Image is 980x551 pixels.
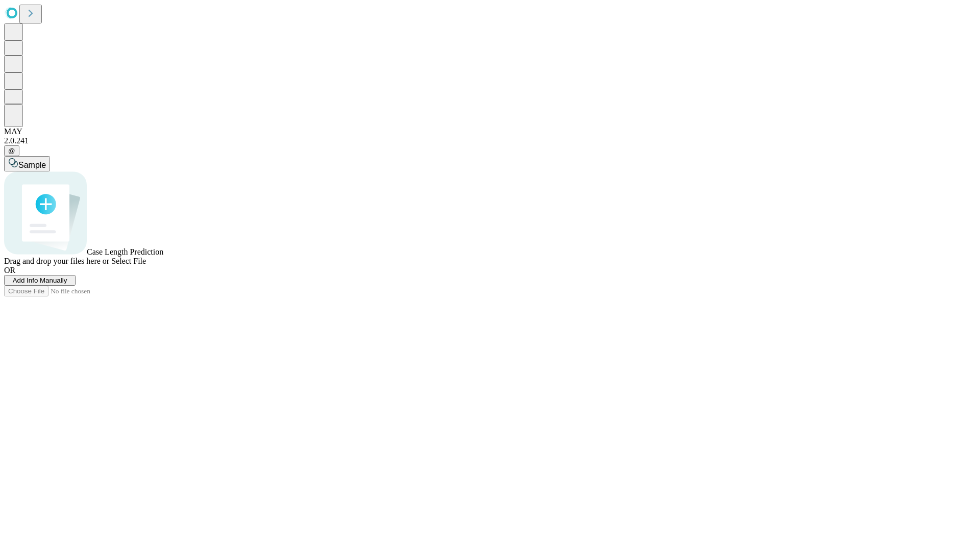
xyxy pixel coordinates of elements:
span: Select File [111,257,146,265]
span: Drag and drop your files here or [4,257,109,265]
span: Sample [18,161,46,169]
span: Add Info Manually [13,277,67,284]
span: @ [8,147,15,155]
span: Case Length Prediction [87,247,163,256]
button: Add Info Manually [4,275,76,286]
div: 2.0.241 [4,136,976,145]
span: OR [4,266,15,274]
button: @ [4,145,19,156]
button: Sample [4,156,50,171]
div: MAY [4,127,976,136]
